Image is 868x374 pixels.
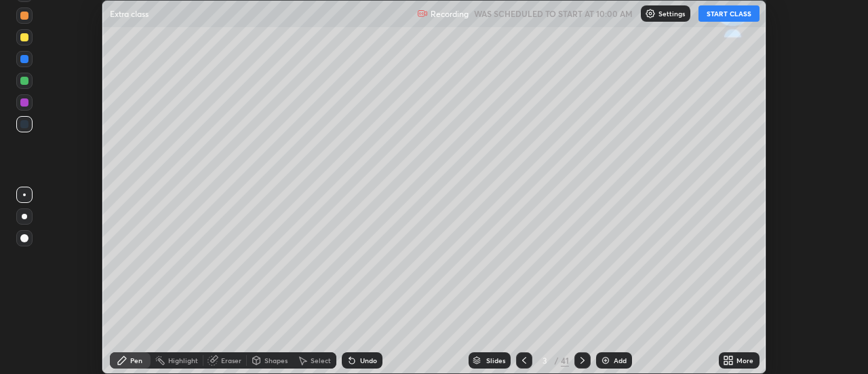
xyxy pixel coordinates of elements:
div: Pen [130,357,142,364]
img: class-settings-icons [645,8,656,19]
div: Eraser [221,357,241,364]
div: Slides [486,357,505,364]
p: Extra class [110,8,149,19]
div: Shapes [264,357,288,364]
div: 3 [538,356,551,364]
div: Add [614,357,627,364]
div: Undo [360,357,377,364]
button: START CLASS [698,5,759,22]
img: recording.375f2c34.svg [417,8,428,19]
div: / [554,356,558,364]
h5: WAS SCHEDULED TO START AT 10:00 AM [474,7,633,20]
img: add-slide-button [600,355,611,366]
div: 41 [561,354,569,367]
div: Highlight [168,357,198,364]
p: Recording [431,9,469,19]
p: Settings [658,10,685,17]
div: More [736,357,753,364]
div: Select [311,357,331,364]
